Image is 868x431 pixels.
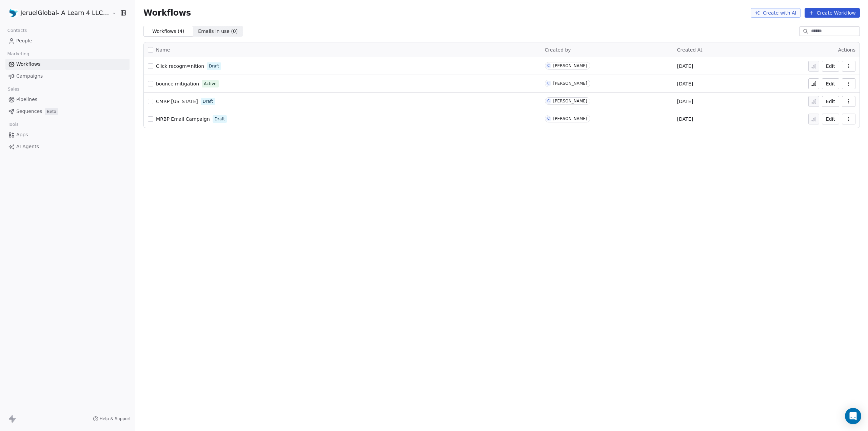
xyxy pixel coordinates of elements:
[204,81,216,87] span: Active
[5,129,130,140] a: Apps
[16,73,43,80] span: Campaigns
[553,99,587,103] div: [PERSON_NAME]
[16,61,41,68] span: Workflows
[822,96,839,107] button: Edit
[677,47,703,53] span: Created At
[209,63,219,69] span: Draft
[547,98,550,104] div: C
[156,80,199,87] a: bounce mitigation
[16,108,42,115] span: Sequences
[822,78,839,89] button: Edit
[143,8,191,18] span: Workflows
[16,143,39,150] span: AI Agents
[547,116,550,121] div: C
[822,114,839,124] button: Edit
[751,8,801,18] button: Create with AI
[553,116,587,121] div: [PERSON_NAME]
[16,96,37,103] span: Pipelines
[677,98,693,105] span: [DATE]
[545,47,571,53] span: Created by
[9,9,18,17] img: Favicon.jpg
[156,116,210,122] a: MRBP Email Campaign
[5,94,130,105] a: Pipelines
[553,63,587,68] div: [PERSON_NAME]
[5,106,130,117] a: SequencesBeta
[838,47,855,53] span: Actions
[547,63,550,68] div: C
[5,71,130,82] a: Campaigns
[45,108,58,115] span: Beta
[5,141,130,152] a: AI Agents
[156,63,204,70] a: Click recogm=nition
[16,37,32,44] span: People
[156,98,198,105] a: CMRP [US_STATE]
[5,59,130,70] a: Workflows
[203,98,213,104] span: Draft
[805,8,860,18] button: Create Workflow
[677,116,693,122] span: [DATE]
[553,81,587,86] div: [PERSON_NAME]
[156,46,170,54] span: Name
[4,49,32,59] span: Marketing
[677,80,693,87] span: [DATE]
[93,416,131,422] a: Help & Support
[156,63,204,69] span: Click recogm=nition
[677,63,693,70] span: [DATE]
[845,408,861,424] div: Open Intercom Messenger
[16,131,28,138] span: Apps
[156,81,199,86] span: bounce mitigation
[5,119,21,130] span: Tools
[156,99,198,104] span: CMRP [US_STATE]
[8,7,107,19] button: JeruelGlobal- A Learn 4 LLC Company
[822,61,839,72] button: Edit
[198,28,238,35] span: Emails in use ( 0 )
[5,84,22,94] span: Sales
[215,116,225,122] span: Draft
[5,35,130,46] a: People
[20,8,110,17] span: JeruelGlobal- A Learn 4 LLC Company
[156,116,210,122] span: MRBP Email Campaign
[100,416,131,422] span: Help & Support
[4,25,30,36] span: Contacts
[547,81,550,86] div: C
